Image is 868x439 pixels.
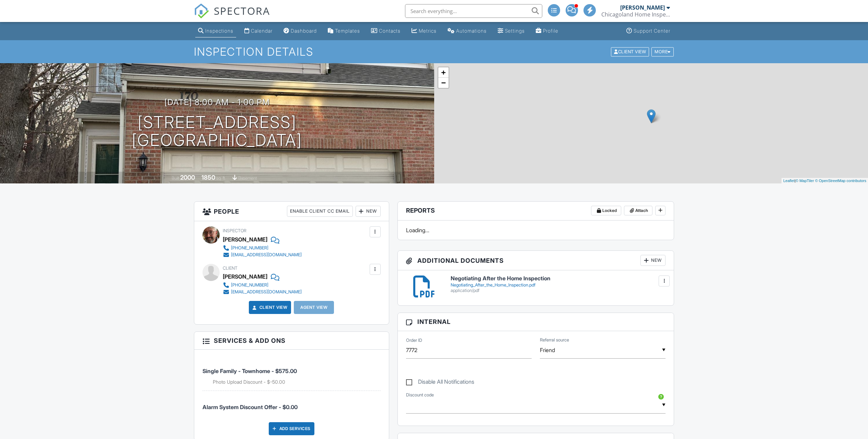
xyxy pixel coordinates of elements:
[796,179,814,183] a: © MapTiler
[223,234,267,245] div: [PERSON_NAME]
[194,9,270,24] a: SPECTORA
[405,4,542,18] input: Search everything...
[194,3,209,19] img: The Best Home Inspection Software - Spectora
[379,28,401,34] div: Contacts
[335,28,360,34] div: Templates
[356,206,381,217] div: New
[194,46,674,58] h1: Inspection Details
[223,266,238,271] span: Client
[438,78,449,88] a: Zoom out
[287,206,353,217] div: Enable Client CC Email
[238,176,257,181] span: basement
[180,174,195,181] div: 2000
[505,28,525,34] div: Settings
[406,337,422,344] label: Order ID
[451,275,666,293] a: Negotiating After the Home Inspection Negotiating_After_the_Home_Inspection.pdf application/pdf
[456,28,487,34] div: Automations
[634,28,670,34] div: Support Center
[624,25,673,37] a: Support Center
[223,251,302,258] a: [EMAIL_ADDRESS][DOMAIN_NAME]
[251,28,273,34] div: Calendar
[164,98,270,107] h3: [DATE] 8:00 am - 1:00 pm
[368,25,403,37] a: Contacts
[409,25,439,37] a: Metrics
[231,252,302,258] div: [EMAIL_ADDRESS][DOMAIN_NAME]
[451,288,666,293] div: application/pdf
[251,304,288,311] a: Client View
[651,47,674,56] div: More
[202,391,381,416] li: Add on: Alarm System Discount Offer
[223,271,267,282] div: [PERSON_NAME]
[172,176,179,181] span: Built
[620,4,665,11] div: [PERSON_NAME]
[202,368,297,374] span: Single Family - Townhome - $575.00
[451,282,666,288] div: Negotiating_After_the_Home_Inspection.pdf
[223,289,302,295] a: [EMAIL_ADDRESS][DOMAIN_NAME]
[231,282,268,288] div: [PHONE_NUMBER]
[419,28,437,34] div: Metrics
[291,28,317,34] div: Dashboard
[223,228,246,233] span: Inspector
[533,25,561,37] a: Company Profile
[201,174,215,181] div: 1850
[783,179,795,183] a: Leaflet
[610,49,651,54] a: Client View
[611,47,649,56] div: Client View
[543,28,558,34] div: Profile
[269,422,314,435] div: Add Services
[194,332,389,350] h3: Services & Add ons
[782,178,868,184] div: |
[398,313,674,331] h3: Internal
[132,113,302,150] h1: [STREET_ADDRESS] [GEOGRAPHIC_DATA]
[325,25,363,37] a: Templates
[445,25,489,37] a: Automations (Advanced)
[231,245,268,251] div: [PHONE_NUMBER]
[194,202,389,221] h3: People
[495,25,528,37] a: Settings
[540,337,569,343] label: Referral source
[406,392,434,398] label: Discount code
[202,404,298,410] span: Alarm System Discount Offer - $0.00
[214,3,270,18] span: SPECTORA
[223,282,302,289] a: [PHONE_NUMBER]
[223,245,302,251] a: [PHONE_NUMBER]
[195,25,236,37] a: Inspections
[281,25,320,37] a: Dashboard
[242,25,275,37] a: Calendar
[451,275,666,282] h6: Negotiating After the Home Inspection
[216,176,226,181] span: sq. ft.
[205,28,233,34] div: Inspections
[815,179,866,183] a: © OpenStreetMap contributors
[406,379,474,387] label: Disable All Notifications
[601,11,670,18] div: Chicagoland Home Inspectors, Inc.
[640,255,666,266] div: New
[398,251,674,270] h3: Additional Documents
[438,67,449,78] a: Zoom in
[213,379,381,385] li: Add on: Photo Upload Discount
[202,355,381,391] li: Service: Single Family - Townhome
[231,289,302,295] div: [EMAIL_ADDRESS][DOMAIN_NAME]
